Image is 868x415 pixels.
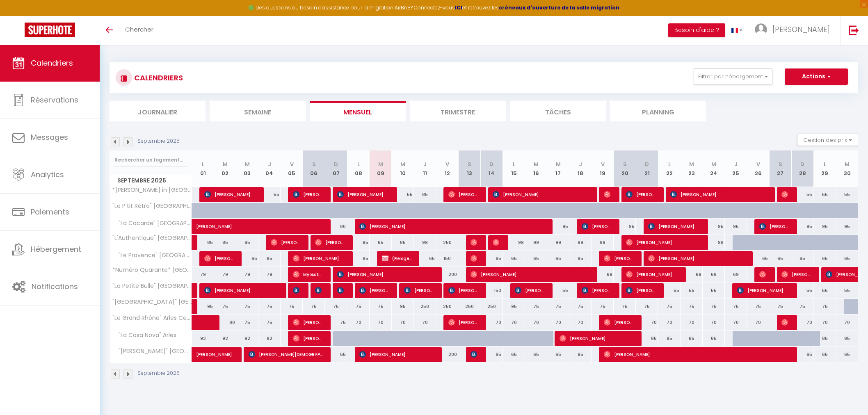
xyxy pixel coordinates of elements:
[592,235,614,250] div: 99
[480,251,503,266] div: 65
[845,160,850,168] abbr: M
[755,23,767,36] img: ...
[826,267,863,282] span: [PERSON_NAME]
[725,315,747,330] div: 70
[347,235,369,250] div: 85
[258,331,281,346] div: 92
[303,299,325,314] div: 75
[480,150,503,187] th: 14
[347,315,369,330] div: 70
[347,299,369,314] div: 75
[325,150,347,187] th: 07
[111,283,193,289] span: "La Petite Bulle" [GEOGRAPHIC_DATA]
[214,331,236,346] div: 92
[315,235,345,250] span: [PERSON_NAME] Roper
[132,68,183,87] h3: CALENDRIERS
[214,235,236,250] div: 85
[592,267,614,282] div: 69
[448,283,478,298] span: [PERSON_NAME]
[214,267,236,282] div: 79
[111,219,193,228] span: "La Cocarde" [GEOGRAPHIC_DATA]
[293,331,322,346] span: [PERSON_NAME]
[781,315,789,330] span: Fleur Madinier
[569,315,592,330] div: 70
[111,347,193,356] span: "[PERSON_NAME]" [GEOGRAPHIC_DATA]
[813,187,836,202] div: 55
[400,160,405,168] abbr: M
[604,347,788,362] span: [PERSON_NAME]
[436,251,458,266] div: 150
[370,299,392,314] div: 75
[392,299,414,314] div: 95
[204,283,278,298] span: [PERSON_NAME]
[791,347,813,362] div: 65
[813,299,836,314] div: 75
[192,150,214,187] th: 01
[290,160,294,168] abbr: V
[236,150,258,187] th: 03
[110,175,192,187] span: Septembre 2025
[836,187,858,202] div: 55
[436,299,458,314] div: 250
[471,235,478,250] span: [PERSON_NAME]
[480,283,503,298] div: 150
[703,283,725,298] div: 55
[626,235,700,250] span: [PERSON_NAME]
[547,251,569,266] div: 65
[499,4,619,11] a: créneaux d'ouverture de la salle migration
[325,315,347,330] div: 75
[734,160,738,168] abbr: J
[636,315,658,330] div: 70
[31,207,69,217] span: Paiements
[236,331,258,346] div: 92
[785,68,848,85] button: Actions
[111,235,193,241] span: "L'Authentique" [GEOGRAPHIC_DATA]
[370,235,392,250] div: 85
[725,299,747,314] div: 75
[648,251,744,266] span: [PERSON_NAME]
[604,315,633,330] span: [PERSON_NAME]
[204,251,234,266] span: [PERSON_NAME]
[800,160,804,168] abbr: D
[681,267,703,282] div: 69
[525,251,547,266] div: 65
[725,267,747,282] div: 69
[258,187,281,202] div: 55
[703,299,725,314] div: 75
[293,187,322,202] span: [PERSON_NAME]
[192,331,214,346] div: 92
[658,331,680,346] div: 85
[569,251,592,266] div: 65
[214,150,236,187] th: 02
[569,235,592,250] div: 99
[258,315,281,330] div: 75
[423,160,427,168] abbr: J
[668,160,671,168] abbr: L
[392,150,414,187] th: 10
[813,251,836,266] div: 65
[111,331,178,340] span: "La Casa Nova" Arles
[791,187,813,202] div: 55
[813,331,836,346] div: 85
[196,342,234,358] span: [PERSON_NAME]
[31,132,68,142] span: Messages
[236,235,258,250] div: 85
[681,299,703,314] div: 75
[836,251,858,266] div: 65
[648,219,700,234] span: [PERSON_NAME]
[781,267,811,282] span: [PERSON_NAME]
[202,160,204,168] abbr: L
[392,315,414,330] div: 70
[636,299,658,314] div: 75
[293,251,345,266] span: [PERSON_NAME]
[111,203,193,209] span: "Le P'tit Rétro" [GEOGRAPHIC_DATA]
[569,347,592,362] div: 65
[236,267,258,282] div: 79
[493,235,500,250] span: [PERSON_NAME]
[772,24,830,34] span: [PERSON_NAME]
[569,150,592,187] th: 18
[31,169,64,180] span: Analytics
[592,150,614,187] th: 19
[347,251,369,266] div: 65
